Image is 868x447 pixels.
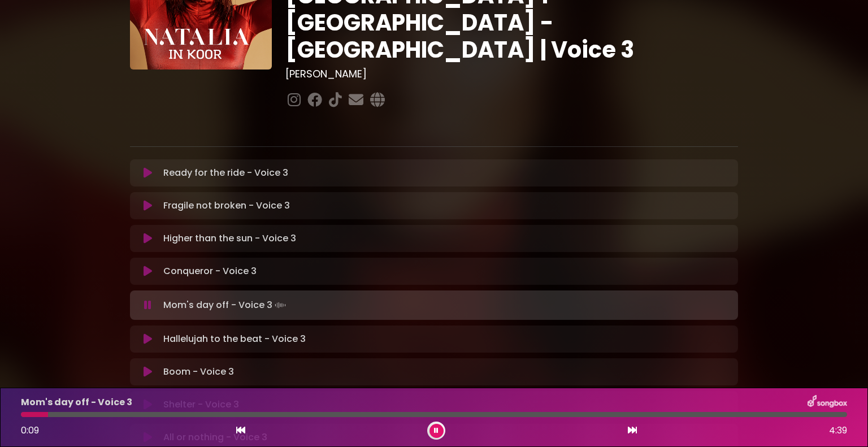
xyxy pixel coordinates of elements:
[21,424,39,437] span: 0:09
[285,68,738,80] h3: [PERSON_NAME]
[163,166,288,180] p: Ready for the ride - Voice 3
[21,396,132,409] p: Mom's day off - Voice 3
[163,199,290,212] p: Fragile not broken - Voice 3
[163,232,296,245] p: Higher than the sun - Voice 3
[163,332,306,346] p: Hallelujah to the beat - Voice 3
[829,424,847,437] span: 4:39
[272,297,288,313] img: waveform4.gif
[163,365,234,379] p: Boom - Voice 3
[163,264,257,278] p: Conqueror - Voice 3
[163,297,288,313] p: Mom's day off - Voice 3
[808,395,847,410] img: songbox-logo-white.png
